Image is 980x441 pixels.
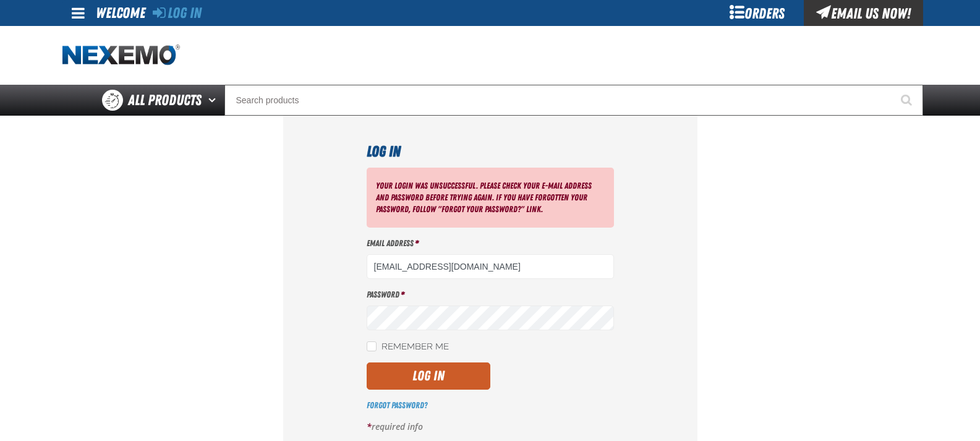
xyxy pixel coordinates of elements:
[367,362,490,390] button: Log In
[153,4,202,22] a: Log In
[62,45,180,66] a: Home
[892,85,923,116] button: Start Searching
[367,168,614,228] div: Your login was unsuccessful. Please check your e-mail address and password before trying again. I...
[224,85,923,116] input: Search
[367,341,377,351] input: Remember Me
[367,341,449,353] label: Remember Me
[62,45,180,66] img: Nexemo logo
[128,89,202,111] span: All Products
[367,421,614,433] p: required info
[367,400,427,410] a: Forgot Password?
[367,238,614,249] label: Email Address
[204,85,224,116] button: Open All Products pages
[367,140,614,163] h1: Log In
[367,289,614,301] label: Password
